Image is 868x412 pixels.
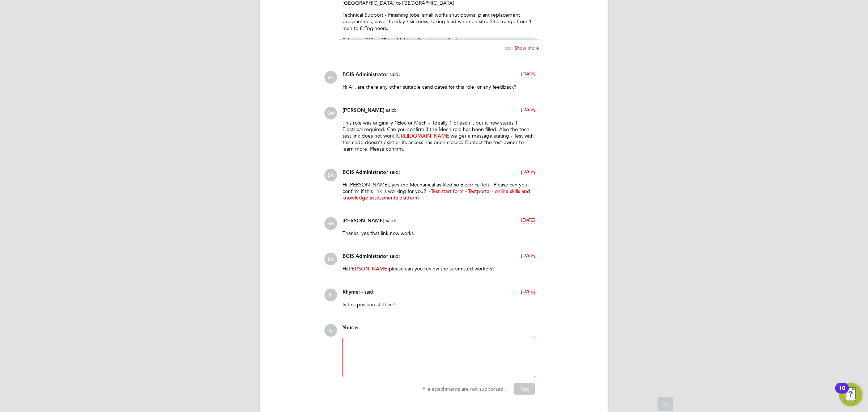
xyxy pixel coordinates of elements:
p: Hi [PERSON_NAME], yes the Mechanical as filed so Electrical left. Please can you confirm if this ... [342,181,535,201]
span: R- [324,289,337,301]
span: You [342,324,351,331]
p: Is this position still live? [342,301,535,308]
span: BGIS Administrator [342,169,388,175]
span: Show more [515,45,539,51]
span: said: [390,71,400,77]
span: BGIS Administrator [342,71,388,77]
span: said: [364,289,375,295]
span: SW [324,107,337,119]
span: [DATE] [521,252,535,258]
span: [DATE] [521,217,535,223]
span: [DATE] [521,71,535,77]
span: [PERSON_NAME] [342,218,384,224]
span: BGIS Administrator [342,253,388,259]
span: [DATE] [521,106,535,113]
span: SW [324,217,337,230]
span: BA [324,169,337,181]
div: 10 [839,388,845,398]
span: [DATE] [521,168,535,175]
span: said: [390,169,400,175]
p: Hi All, are there any other suitable candidates for this role, or any feedback? [342,84,535,90]
p: Thanks, yes that link now works [342,230,535,236]
span: Rhymel - [342,289,363,295]
span: BA [324,71,337,84]
button: Open Resource Center, 10 new notifications [839,383,862,406]
span: said: [390,253,400,259]
div: say: [342,324,535,337]
p: Hi please can you review the submitted workers? [342,265,535,272]
a: Test start form - Testportal - online skills and knowledge assessments platform [342,188,530,201]
span: said: [386,107,396,113]
p: Technical Support - Finishing jobs, small works shut downs, plant replacement programmes, cover h... [342,12,535,31]
span: said: [386,217,396,224]
span: BA [324,253,337,265]
p: Salary up £49k - £51k - Mobile - Overtime available [342,37,535,43]
a: [URL][DOMAIN_NAME] [396,133,451,139]
button: Post [514,383,535,395]
span: File attachments are not supported. [422,386,505,392]
span: [DATE] [521,288,535,294]
span: KJ [324,324,337,337]
span: [PERSON_NAME] [342,107,384,113]
p: This role was originally "Elec or Mech - Ideally 1 of each", but it now states 1 Electrical requi... [342,119,535,152]
span: [PERSON_NAME] [347,265,389,272]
